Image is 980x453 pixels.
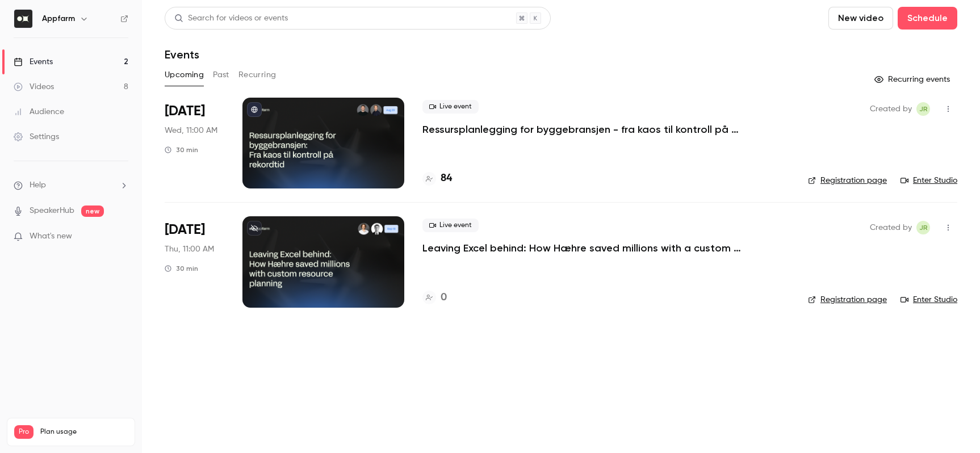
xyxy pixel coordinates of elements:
[422,123,763,136] a: Ressursplanlegging for byggebransjen - fra kaos til kontroll på rekordtid
[165,221,205,239] span: [DATE]
[808,294,887,305] a: Registration page
[30,230,72,242] span: What's new
[165,216,224,307] div: Sep 18 Thu, 11:00 AM (Europe/Oslo)
[238,66,277,84] button: Recurring
[869,70,957,89] button: Recurring events
[14,106,64,118] div: Audience
[165,48,199,61] h1: Events
[14,425,33,439] span: Pro
[115,232,128,242] iframe: Noticeable Trigger
[30,205,74,217] a: SpeakerHub
[422,219,479,232] span: Live event
[81,205,104,217] span: new
[165,244,214,255] span: Thu, 11:00 AM
[30,179,46,191] span: Help
[901,175,957,186] a: Enter Studio
[165,102,205,120] span: [DATE]
[919,102,928,116] span: JR
[165,66,204,84] button: Upcoming
[898,7,957,30] button: Schedule
[14,10,32,28] img: Appfarm
[14,179,128,191] li: help-dropdown-opener
[422,171,452,186] a: 84
[916,221,930,234] span: Julie Remen
[422,100,479,114] span: Live event
[870,102,912,116] span: Created by
[919,221,928,234] span: JR
[165,145,198,154] div: 30 min
[441,171,452,186] h4: 84
[14,56,53,68] div: Events
[808,175,887,186] a: Registration page
[165,264,198,273] div: 30 min
[441,290,447,305] h4: 0
[213,66,229,84] button: Past
[870,221,912,234] span: Created by
[422,241,763,255] a: Leaving Excel behind: How Hæhre saved millions with a custom resource planner
[828,7,893,30] button: New video
[42,13,75,24] h6: Appfarm
[14,131,59,142] div: Settings
[14,81,54,93] div: Videos
[422,290,447,305] a: 0
[165,125,217,136] span: Wed, 11:00 AM
[174,12,288,24] div: Search for videos or events
[916,102,930,116] span: Julie Remen
[40,427,128,437] span: Plan usage
[901,294,957,305] a: Enter Studio
[165,98,224,188] div: Aug 20 Wed, 11:00 AM (Europe/Oslo)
